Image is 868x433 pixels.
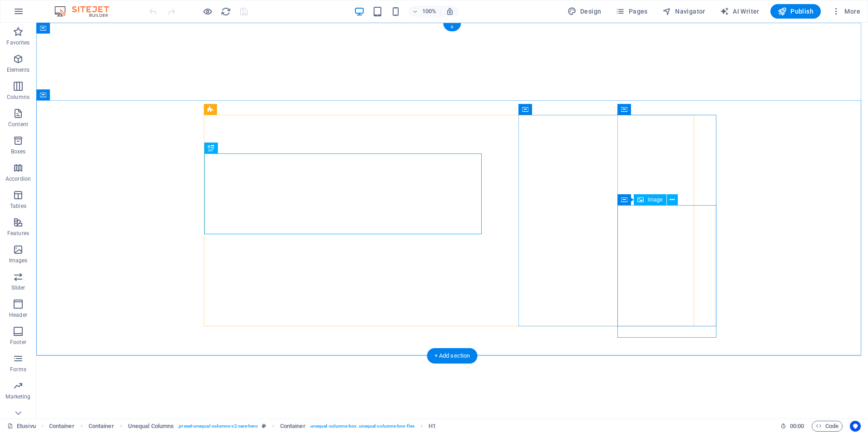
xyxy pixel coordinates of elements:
[9,311,27,319] p: Header
[647,197,662,202] span: Image
[178,421,258,432] span: . preset-unequal-columns-v2-care-hero
[6,39,30,46] p: Favorites
[564,4,605,19] div: Design (Ctrl+Alt+Y)
[5,175,31,182] p: Accordion
[850,421,861,432] button: Usercentrics
[7,93,30,101] p: Columns
[716,4,763,19] button: AI Writer
[221,6,231,17] i: Reload page
[659,4,709,19] button: Navigator
[10,202,26,210] p: Tables
[409,6,441,17] button: 100%
[429,421,436,432] span: Click to select. Double-click to edit
[422,6,437,17] h6: 100%
[202,6,213,17] button: Click here to leave preview mode and continue editing
[49,421,436,432] nav: breadcrumb
[443,23,461,31] div: +
[612,4,651,19] button: Pages
[662,7,705,16] span: Navigator
[89,421,114,432] span: Click to select. Double-click to edit
[616,7,647,16] span: Pages
[220,6,231,17] button: reload
[796,423,798,429] span: :
[10,366,26,373] p: Forms
[770,4,821,19] button: Publish
[9,257,28,264] p: Images
[790,421,804,432] span: 00 00
[780,421,804,432] h6: Session time
[128,421,174,432] span: Click to select. Double-click to edit
[567,7,602,16] span: Design
[280,421,306,432] span: Click to select. Double-click to edit
[7,421,36,432] a: Click to cancel selection. Double-click to open Pages
[828,4,864,19] button: More
[262,423,266,428] i: This element is a customizable preset
[7,66,30,74] p: Elements
[7,230,29,237] p: Features
[427,348,478,364] div: + Add section
[11,148,26,155] p: Boxes
[52,6,120,17] img: Editor Logo
[8,121,28,128] p: Content
[10,339,26,346] p: Footer
[816,421,838,432] span: Code
[446,7,454,15] i: On resize automatically adjust zoom level to fit chosen device.
[5,393,30,400] p: Marketing
[11,284,25,291] p: Slider
[720,7,759,16] span: AI Writer
[778,7,814,16] span: Publish
[309,421,414,432] span: . unequal-columns-box .unequal-columns-box-flex
[832,7,860,16] span: More
[564,4,605,19] button: Design
[49,421,74,432] span: Click to select. Double-click to edit
[812,421,843,432] button: Code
